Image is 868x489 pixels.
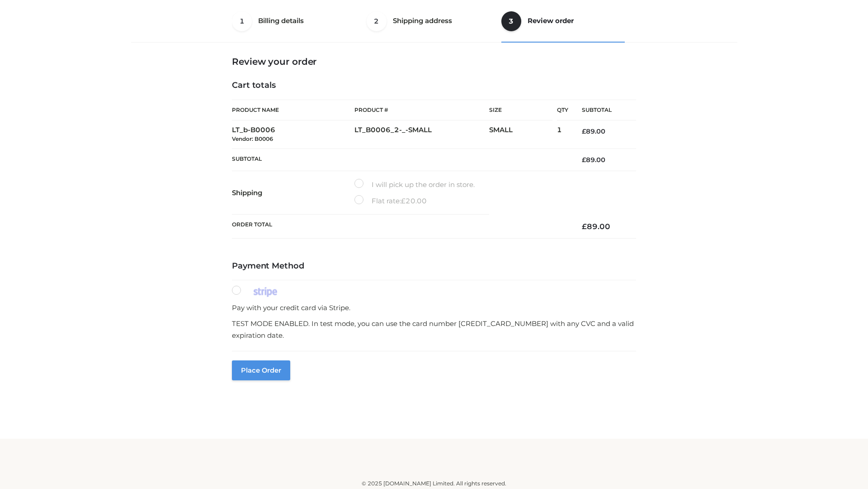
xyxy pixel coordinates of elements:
th: Product Name [232,100,354,120]
td: SMALL [489,120,557,149]
span: £ [582,127,586,135]
th: Qty [557,100,568,120]
th: Order Total [232,215,568,239]
th: Size [489,100,552,120]
h4: Cart totals [232,81,636,91]
td: LT_B0006_2-_-SMALL [354,120,489,149]
h3: Review your order [232,56,636,67]
small: Vendor: B0006 [232,135,273,142]
bdi: 89.00 [582,127,605,135]
th: Subtotal [568,100,636,120]
bdi: 89.00 [582,156,605,164]
th: Shipping [232,171,354,215]
div: © 2025 [DOMAIN_NAME] Limited. All rights reserved. [134,479,734,488]
bdi: 89.00 [582,222,610,231]
span: £ [582,156,586,164]
label: I will pick up the order in store. [354,179,475,191]
th: Product # [354,100,489,120]
span: £ [401,197,406,205]
h4: Payment Method [232,261,636,271]
span: £ [582,222,587,231]
bdi: 20.00 [401,197,427,205]
td: 1 [557,120,568,149]
p: Pay with your credit card via Stripe. [232,302,636,314]
label: Flat rate: [354,195,427,207]
p: TEST MODE ENABLED. In test mode, you can use the card number [CREDIT_CARD_NUMBER] with any CVC an... [232,318,636,341]
th: Subtotal [232,149,568,171]
button: Place order [232,360,290,380]
td: LT_b-B0006 [232,120,354,149]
